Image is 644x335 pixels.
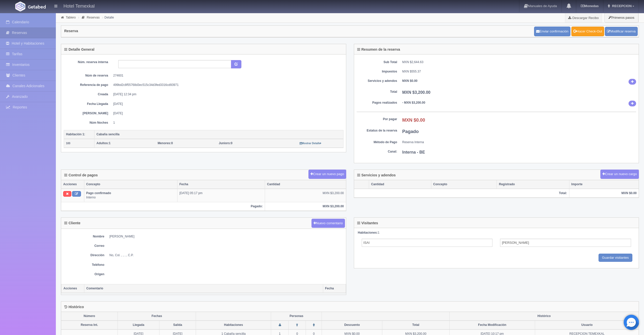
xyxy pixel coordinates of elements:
b: Monedas [581,4,599,8]
h4: Detalle General [64,48,94,51]
b: MXN $3,200.00 [402,90,431,95]
b: MXN $0.00 [402,118,425,123]
th: Acciones [61,284,84,293]
span: 1 [96,141,110,145]
th: Usuario [535,321,639,329]
dt: Por pagar [357,117,397,121]
th: Descuento [322,321,382,329]
h4: Control de pagos [64,173,98,177]
th: MXN $3,200.00 [265,202,346,211]
b: Habitación 1: [66,133,85,136]
td: [DATE] 05:17 pm [177,189,265,202]
dt: Dirección [64,253,104,257]
div: 1 [358,231,635,235]
th: Fechas [118,312,196,321]
dd: [DATE] [113,102,340,106]
dt: Creada [68,92,108,97]
dd: MXN $555.37 [402,69,636,74]
th: Cabaña sencilla [94,130,343,139]
input: Guardar visitantes [599,254,633,262]
b: Interna - BE [402,150,425,154]
button: Nuevo comentario [311,219,345,228]
dt: Teléfono [64,263,104,267]
h4: Reserva [64,29,78,33]
th: Acciones [61,180,84,189]
h4: Servicios y adendos [357,173,396,177]
dd: 499bd2c8f55768d3ec515c34d3fed3316cd93971 [113,83,340,87]
th: Cantidad [265,180,346,189]
th: Fecha [323,284,346,293]
dt: Núm. reserva interna [68,60,108,64]
a: Mostrar Detalle [300,141,322,145]
input: Apellidos del Adulto [500,239,631,247]
dd: [PERSON_NAME] [109,234,343,239]
h4: Resumen de la reserva [357,48,400,51]
dd: 1 [113,121,340,125]
th: Importe [569,180,639,189]
button: Crear un nuevo cargo [600,170,639,179]
th: Pagado: [61,202,265,211]
small: 103 [66,142,70,145]
dt: Correo [64,244,104,248]
strong: Habitaciones: [358,231,378,234]
h4: Hotel Temexkal [63,3,95,9]
strong: Juniors: [219,141,231,145]
dt: Total [357,90,397,94]
td: MXN $3,200.00 [265,189,346,202]
th: Personas [271,312,322,321]
dt: Origen [64,272,104,276]
button: Primeros pasos [604,13,638,23]
th: Comentario [84,284,323,293]
th: Concepto [431,180,497,189]
dt: [PERSON_NAME] [68,111,108,116]
b: MXN $0.00 [402,79,418,83]
dt: Servicios y adendos [357,79,397,83]
span: 0 [158,141,173,145]
a: Reservas [87,16,100,19]
small: Mostrar Detalle [300,142,322,145]
dt: Pagos realizados [357,101,397,105]
th: Cantidad [369,180,431,189]
dd: Reserva Interna [402,140,636,144]
dt: Estatus de la reserva [357,128,397,133]
button: Enviar confirmación [534,27,570,36]
th: Concepto [84,180,177,189]
b: Pago confirmado [86,191,111,195]
th: Total: [354,189,569,198]
a: Descargar Recibo [565,13,602,23]
th: Total [382,321,449,329]
span: 0 [219,141,233,145]
dt: Referencia de pago [68,83,108,87]
dt: Impuestos [357,69,397,74]
input: Nombre del Adulto [362,239,493,247]
th: Fecha [177,180,265,189]
th: Reserva Int. [61,321,118,329]
dd: No, Col. , , , , C.P. [109,253,343,257]
th: Fecha Modificación [449,321,535,329]
a: Modificar reserva [605,27,638,36]
b: Pagado [402,129,419,134]
dt: Nombre [64,234,104,239]
th: Habitaciones [196,321,271,329]
dt: Canal: [357,150,397,154]
h4: Cliente [64,221,80,225]
dt: Núm Noches [68,121,108,125]
th: Registrado [497,180,569,189]
a: Tablero [66,16,76,19]
dd: [DATE] 12:34 pm [113,92,340,97]
dt: Fecha Llegada [68,102,108,106]
th: Salida [159,321,196,329]
dt: Método de Pago [357,140,397,144]
dd: 274601 [113,73,340,78]
th: Número [61,312,118,321]
li: Detalle [101,15,115,20]
th: Llegada [118,321,159,329]
img: Getabed [15,2,25,11]
dd: [DATE] [113,111,340,116]
img: Getabed [28,5,46,9]
th: Histórico [449,312,639,321]
strong: Adultos: [96,141,109,145]
a: Hacer Check-Out [571,27,604,36]
strong: Menores: [158,141,171,145]
dd: MXN $2,644.63 [402,60,636,64]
